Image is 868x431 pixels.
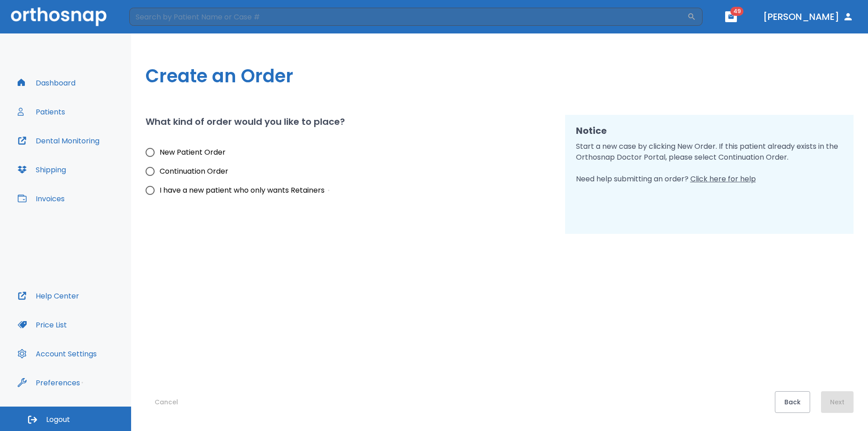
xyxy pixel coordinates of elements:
span: Click here for help [690,174,756,184]
input: Search by Patient Name or Case # [129,8,687,26]
span: New Patient Order [160,147,226,158]
h1: Create an Order [146,62,854,90]
div: Tooltip anchor [325,186,333,194]
span: I have a new patient who only wants Retainers [160,185,325,196]
button: Help Center [12,285,85,307]
button: Back [775,391,810,413]
p: Start a new case by clicking New Order. If this patient already exists in the Orthosnap Doctor Po... [576,141,843,185]
button: [PERSON_NAME] [759,9,857,25]
h2: What kind of order would you like to place? [146,115,345,128]
button: Dental Monitoring [12,130,105,152]
button: Dashboard [12,72,81,94]
span: 49 [731,7,744,16]
button: Invoices [12,188,70,209]
h2: Notice [576,124,843,137]
button: Account Settings [12,343,102,365]
button: Cancel [146,391,187,413]
button: Preferences [12,372,85,393]
button: Shipping [12,159,71,180]
span: Logout [46,415,70,425]
button: Patients [12,101,71,123]
button: Price List [12,314,72,336]
span: Continuation Order [160,166,228,177]
img: Orthosnap [11,7,107,26]
div: Tooltip anchor [78,379,86,387]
